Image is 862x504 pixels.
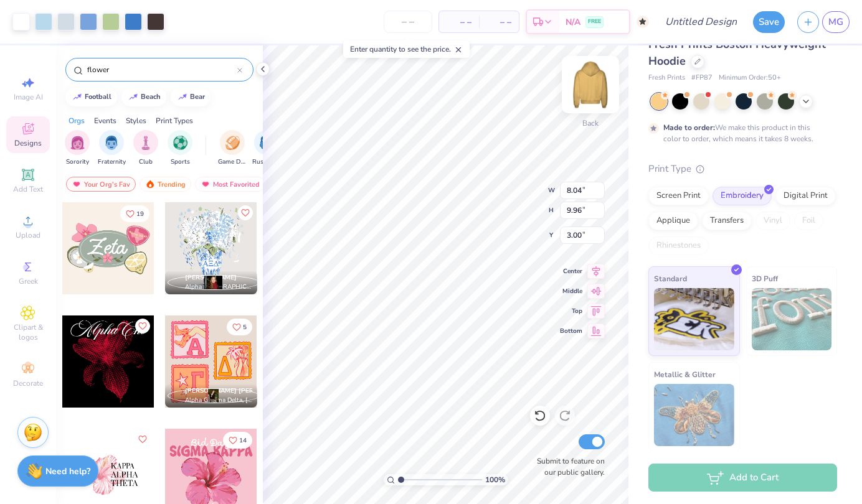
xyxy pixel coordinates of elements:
[663,123,715,133] strong: Made to order:
[560,307,582,315] span: Top
[14,138,42,148] span: Designs
[86,63,237,76] input: Try "Alpha"
[828,15,843,29] span: MG
[775,187,836,205] div: Digital Print
[168,130,192,167] button: filter button
[98,130,126,167] button: filter button
[69,115,85,126] div: Orgs
[755,212,790,230] div: Vinyl
[133,130,158,167] div: filter for Club
[128,93,138,101] img: trend_line.gif
[648,236,709,255] div: Rhinestones
[485,474,505,485] span: 100 %
[822,11,850,33] a: MG
[98,157,126,167] span: Fraternity
[384,11,432,33] input: – –
[582,118,599,129] div: Back
[654,368,716,381] span: Metallic & Glitter
[105,136,118,150] img: Fraternity Image
[45,465,90,477] strong: Need help?
[139,136,153,150] img: Club Image
[133,130,158,167] button: filter button
[447,16,471,29] span: – –
[135,432,150,447] button: Like
[252,130,281,167] button: filter button
[648,187,709,205] div: Screen Print
[648,212,698,230] div: Applique
[185,273,237,282] span: [PERSON_NAME]
[72,93,82,101] img: trend_line.gif
[223,432,252,449] button: Like
[6,322,50,342] span: Clipart & logos
[648,162,837,176] div: Print Type
[655,9,747,34] input: Untitled Design
[238,205,253,220] button: Like
[70,136,85,150] img: Sorority Image
[201,180,211,189] img: most_fav.gif
[178,93,187,101] img: trend_line.gif
[13,378,43,388] span: Decorate
[135,319,150,334] button: Like
[752,272,778,285] span: 3D Puff
[13,184,43,194] span: Add Text
[663,122,817,144] div: We make this product in this color to order, which means it takes 8 weeks.
[185,282,252,292] span: Alpha [GEOGRAPHIC_DATA], [GEOGRAPHIC_DATA][US_STATE]
[252,130,281,167] div: filter for Rush & Bid
[85,93,111,100] div: football
[19,276,38,286] span: Greek
[227,319,252,335] button: Like
[171,88,211,106] button: bear
[794,212,823,230] div: Foil
[156,115,193,126] div: Print Types
[121,88,166,106] button: beach
[65,130,90,167] button: filter button
[719,73,781,83] span: Minimum Order: 50 +
[94,115,116,126] div: Events
[195,177,265,192] div: Most Favorited
[218,130,247,167] button: filter button
[648,73,685,83] span: Fresh Prints
[654,384,734,446] img: Metallic & Glitter
[225,136,240,150] img: Game Day Image
[141,93,161,100] div: beach
[713,187,772,205] div: Embroidery
[173,136,187,150] img: Sports Image
[486,16,511,29] span: – –
[218,130,247,167] div: filter for Game Day
[136,211,144,217] span: 19
[566,16,580,29] span: N/A
[218,157,247,167] span: Game Day
[752,288,832,350] img: 3D Puff
[753,11,785,33] button: Save
[560,267,582,276] span: Center
[654,288,734,350] img: Standard
[260,136,274,150] img: Rush & Bid Image
[65,130,90,167] div: filter for Sorority
[560,327,582,335] span: Bottom
[654,272,687,285] span: Standard
[185,396,252,405] span: Alpha Gamma Delta, [GEOGRAPHIC_DATA][US_STATE]
[66,177,136,192] div: Your Org's Fav
[588,17,601,26] span: FREE
[171,157,190,167] span: Sports
[566,60,615,110] img: Back
[145,180,155,189] img: trending.gif
[560,287,582,296] span: Middle
[139,157,153,167] span: Club
[72,180,82,189] img: most_fav.gif
[120,205,149,222] button: Like
[343,40,470,58] div: Enter quantity to see the price.
[66,157,89,167] span: Sorority
[185,386,290,395] span: [PERSON_NAME] [PERSON_NAME]
[530,455,605,478] label: Submit to feature on our public gallery.
[14,92,43,102] span: Image AI
[126,115,146,126] div: Styles
[16,230,40,240] span: Upload
[702,212,752,230] div: Transfers
[65,88,117,106] button: football
[168,130,192,167] div: filter for Sports
[239,437,247,444] span: 14
[243,324,247,330] span: 5
[140,177,191,192] div: Trending
[252,157,281,167] span: Rush & Bid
